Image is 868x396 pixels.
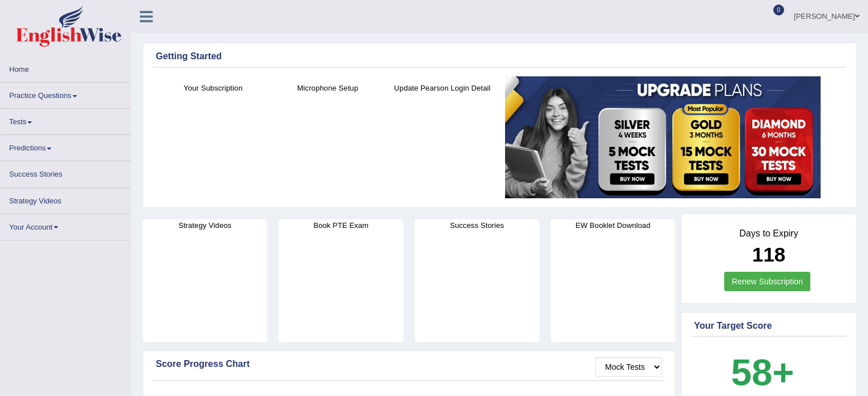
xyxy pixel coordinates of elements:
[731,352,794,393] b: 58+
[276,82,380,94] h4: Microphone Setup
[551,219,675,231] h4: EW Booklet Download
[505,76,821,198] img: small5.jpg
[1,83,131,105] a: Practice Questions
[156,357,662,371] div: Score Progress Chart
[1,214,131,236] a: Your Account
[278,219,403,231] h4: Book PTE Exam
[415,219,539,231] h4: Success Stories
[1,56,131,79] a: Home
[1,109,131,131] a: Tests
[1,188,131,210] a: Strategy Videos
[724,272,810,291] a: Renew Subscription
[694,319,843,333] div: Your Target Score
[1,135,131,157] a: Predictions
[1,161,131,183] a: Success Stories
[143,219,267,231] h4: Strategy Videos
[694,228,843,239] h4: Days to Expiry
[752,243,785,266] b: 118
[391,82,494,94] h4: Update Pearson Login Detail
[156,50,843,63] div: Getting Started
[773,5,785,15] span: 0
[162,82,265,94] h4: Your Subscription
